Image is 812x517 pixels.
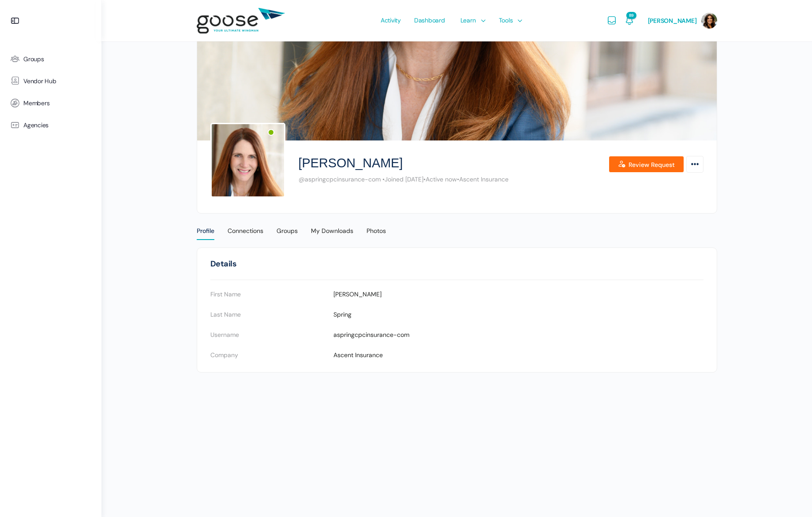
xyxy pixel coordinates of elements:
[228,227,263,240] div: Connections
[210,123,285,198] img: Profile photo of Amy Spring
[311,216,353,238] a: My Downloads
[299,175,606,184] div: Joined [DATE] Active now Ascent Insurance
[614,407,812,517] iframe: Chat Widget
[197,216,717,238] nav: Primary menu
[23,78,56,85] span: Vendor Hub
[382,175,385,183] span: •
[423,175,426,183] span: •
[311,227,353,240] div: My Downloads
[210,350,334,370] td: Company
[367,216,386,238] a: Photos
[367,227,386,240] div: Photos
[626,12,636,19] span: 89
[23,100,49,107] span: Members
[333,329,703,340] p: aspringcpcinsurance-com
[299,154,403,173] h2: [PERSON_NAME]
[686,156,703,173] a: More Options
[228,216,263,238] a: Connections
[277,227,298,240] div: Groups
[23,55,44,63] span: Groups
[457,175,459,183] span: •
[609,156,684,173] a: Review Request
[4,48,97,70] a: Groups
[333,289,703,299] p: [PERSON_NAME]
[333,309,703,320] p: Spring
[210,329,334,350] td: Username
[23,122,49,129] span: Agencies
[4,114,97,136] a: Agencies
[210,309,334,329] td: Last Name
[197,216,214,238] a: Profile
[210,289,334,309] td: First Name
[277,216,298,238] a: Groups
[197,227,214,240] div: Profile
[4,70,97,92] a: Vendor Hub
[299,175,381,183] span: @aspringcpcinsurance-com
[333,350,703,360] p: Ascent Insurance
[648,17,697,25] span: [PERSON_NAME]
[4,92,97,114] a: Members
[210,257,237,271] h1: Details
